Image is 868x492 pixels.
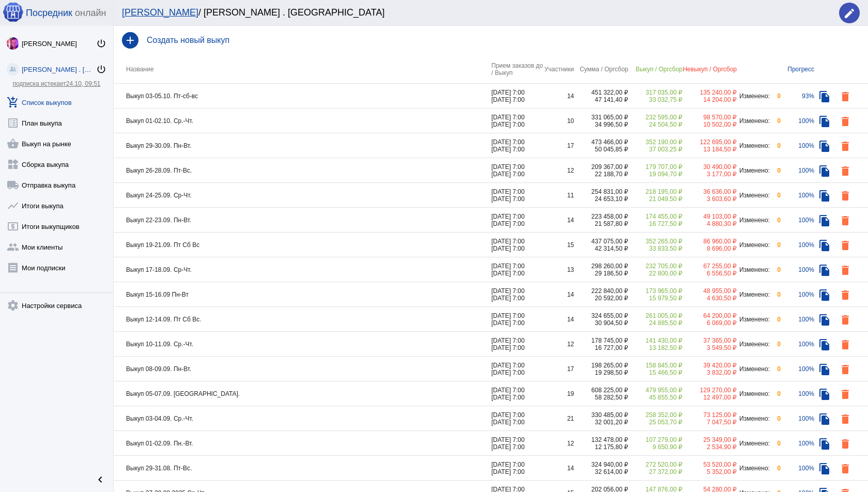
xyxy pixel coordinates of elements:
[818,388,831,401] mat-icon: file_copy
[574,96,628,103] div: 47 141,40 ₽
[770,117,781,125] div: 0
[574,146,628,153] div: 50 045,85 ₽
[628,220,683,227] div: 16 727,50 ₽
[770,316,781,323] div: 0
[7,299,19,312] mat-icon: settings
[628,319,683,327] div: 24 885,50 ₽
[543,381,574,406] td: 19
[818,289,831,301] mat-icon: file_copy
[839,438,851,450] mat-icon: delete
[737,365,770,373] div: Изменено:
[737,341,770,348] div: Изменено:
[839,214,851,227] mat-icon: delete
[683,96,737,103] div: 14 204,00 ₽
[491,233,543,257] td: [DATE] 7:00 [DATE] 7:00
[543,133,574,158] td: 17
[839,140,851,152] mat-icon: delete
[737,440,770,447] div: Изменено:
[147,36,860,45] h4: Создать новый выкуп
[114,332,491,357] td: Выкуп 10-11.09. Ср.-Чт.
[683,369,737,376] div: 3 832,00 ₽
[683,468,737,475] div: 5 352,00 ₽
[574,238,628,245] div: 437 075,00 ₽
[770,415,781,422] div: 0
[574,171,628,178] div: 22 188,70 ₽
[574,195,628,203] div: 24 653,10 ₽
[574,114,628,121] div: 331 065,00 ₽
[543,158,574,183] td: 12
[683,295,737,302] div: 4 630,50 ₽
[818,314,831,326] mat-icon: file_copy
[839,314,851,326] mat-icon: delete
[683,263,737,270] div: 67 255,00 ₽
[7,158,19,171] mat-icon: widgets
[781,208,814,233] td: 100%
[543,84,574,109] td: 14
[781,282,814,307] td: 100%
[574,287,628,295] div: 222 840,00 ₽
[114,381,491,406] td: Выкуп 05-07.09. [GEOGRAPHIC_DATA].
[491,84,543,109] td: [DATE] 7:00 [DATE] 7:00
[737,415,770,422] div: Изменено:
[122,7,829,18] div: / [PERSON_NAME] . [GEOGRAPHIC_DATA]
[683,419,737,426] div: 7 047,50 ₽
[839,239,851,252] mat-icon: delete
[491,357,543,381] td: [DATE] 7:00 [DATE] 7:00
[683,287,737,295] div: 48 955,00 ₽
[628,171,683,178] div: 19 094,70 ₽
[114,357,491,381] td: Выкуп 08-09.09. Пн-Вт.
[574,139,628,146] div: 473 466,00 ₽
[818,214,831,227] mat-icon: file_copy
[683,163,737,171] div: 30 490,00 ₽
[7,262,19,274] mat-icon: receipt
[543,307,574,332] td: 14
[683,188,737,195] div: 36 636,00 ₽
[818,438,831,450] mat-icon: file_copy
[683,362,737,369] div: 39 420,00 ₽
[96,38,106,49] mat-icon: power_settings_new
[628,394,683,401] div: 45 855,50 ₽
[781,406,814,431] td: 100%
[628,337,683,344] div: 141 430,00 ₽
[839,363,851,376] mat-icon: delete
[122,32,138,49] mat-icon: add
[628,238,683,245] div: 352 265,00 ₽
[683,195,737,203] div: 3 603,60 ₽
[491,456,543,481] td: [DATE] 7:00 [DATE] 7:00
[683,387,737,394] div: 129 270,00 ₽
[114,282,491,307] td: Выкуп 15-16.09 Пн-Вт
[574,362,628,369] div: 198 265,00 ₽
[574,89,628,96] div: 451 322,00 ₽
[818,264,831,276] mat-icon: file_copy
[543,55,574,84] th: Участники
[737,291,770,298] div: Изменено:
[683,146,737,153] div: 13 184,50 ₽
[628,213,683,220] div: 174 455,00 ₽
[770,167,781,174] div: 0
[114,158,491,183] td: Выкуп 26-28.09. Пт-Вс.
[491,332,543,357] td: [DATE] 7:00 [DATE] 7:00
[628,461,683,468] div: 272 520,00 ₽
[491,257,543,282] td: [DATE] 7:00 [DATE] 7:00
[543,357,574,381] td: 17
[781,158,814,183] td: 100%
[770,142,781,149] div: 0
[574,411,628,419] div: 330 485,00 ₽
[781,357,814,381] td: 100%
[839,115,851,128] mat-icon: delete
[839,190,851,202] mat-icon: delete
[628,121,683,128] div: 24 504,50 ₽
[683,312,737,319] div: 64 200,00 ₽
[683,114,737,121] div: 98 570,00 ₽
[7,117,19,129] mat-icon: list_alt
[7,179,19,191] mat-icon: local_shipping
[628,96,683,103] div: 33 032,75 ₽
[574,295,628,302] div: 20 592,00 ₽
[114,233,491,257] td: Выкуп 19-21.09. Пт Сб Вс
[683,139,737,146] div: 122 695,00 ₽
[543,406,574,431] td: 21
[628,312,683,319] div: 261 005,00 ₽
[818,190,831,202] mat-icon: file_copy
[543,282,574,307] td: 14
[737,465,770,472] div: Изменено:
